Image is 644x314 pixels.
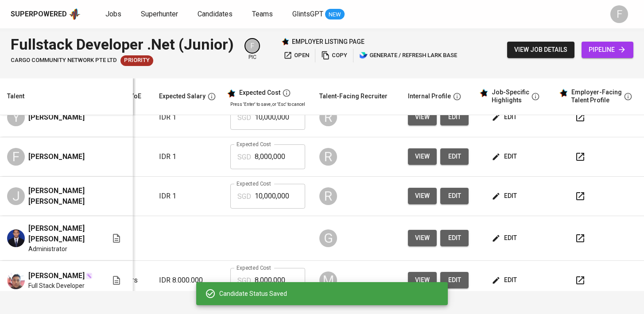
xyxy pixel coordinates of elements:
[281,49,311,62] button: open
[28,151,85,162] span: [PERSON_NAME]
[493,275,517,286] span: edit
[198,9,234,20] a: Candidates
[415,112,430,123] span: view
[319,148,337,166] div: R
[493,233,517,244] span: edit
[447,275,462,286] span: edit
[159,112,216,123] p: IDR 1
[490,109,520,125] button: edit
[319,109,337,126] div: R
[408,148,437,165] button: view
[582,42,633,58] a: pipeline
[507,42,574,58] button: view job details
[281,38,289,46] img: Glints Star
[7,91,24,102] div: Talent
[447,151,462,162] span: edit
[141,10,178,18] span: Superhunter
[120,55,153,66] div: New Job received from Demand Team
[292,37,365,46] p: employer listing page
[292,9,345,20] a: GlintsGPT NEW
[440,272,469,288] button: edit
[237,191,251,202] p: SGD
[490,272,520,288] button: edit
[490,230,520,246] button: edit
[415,151,430,162] span: view
[479,89,488,97] img: glints_star.svg
[571,89,622,104] div: Employer-Facing Talent Profile
[319,271,337,289] div: M
[319,91,388,102] div: Talent-Facing Recruiter
[227,89,236,98] img: glints_star.svg
[321,50,347,61] span: copy
[440,188,469,204] button: edit
[28,223,97,244] span: [PERSON_NAME] [PERSON_NAME]
[244,38,260,61] div: pic
[447,190,462,202] span: edit
[28,244,67,253] span: Administrator
[239,89,280,97] div: Expected Cost
[28,271,85,281] span: [PERSON_NAME]
[447,112,462,123] span: edit
[514,44,567,55] span: view job details
[408,91,451,102] div: Internal Profile
[292,10,323,18] span: GlintsGPT
[7,229,25,247] img: Adam Zulfikar Gulam
[440,230,469,246] button: edit
[105,9,123,20] a: Jobs
[69,8,81,21] img: app logo
[559,89,568,97] img: glints_star.svg
[440,148,469,165] button: edit
[219,289,441,298] div: Candidate Status Saved
[28,186,97,207] span: [PERSON_NAME] [PERSON_NAME]
[7,109,25,126] div: Y
[252,9,275,20] a: Teams
[11,9,67,19] div: Superpowered
[28,112,85,123] span: [PERSON_NAME]
[493,112,517,123] span: edit
[11,8,81,21] a: Superpoweredapp logo
[408,109,437,125] button: view
[408,230,437,246] button: view
[230,101,305,108] p: Press 'Enter' to save, or 'Esc' to cancel
[7,187,25,205] div: J
[359,51,368,60] img: lark
[141,9,180,20] a: Superhunter
[252,10,273,18] span: Teams
[447,233,462,244] span: edit
[492,89,529,104] div: Job-Specific Highlights
[159,275,216,286] p: IDR 8.000.000
[493,151,517,162] span: edit
[159,191,216,202] p: IDR 1
[159,151,216,162] p: IDR 1
[359,50,457,61] span: generate / refresh lark base
[85,272,93,279] img: magic_wand.svg
[415,275,430,286] span: view
[7,148,25,166] div: F
[159,91,206,102] div: Expected Salary
[415,233,430,244] span: view
[11,56,117,65] span: cargo community network pte ltd
[319,187,337,205] div: R
[589,44,626,55] span: pipeline
[440,109,469,125] button: edit
[325,10,345,19] span: NEW
[237,152,251,163] p: SGD
[237,112,251,123] p: SGD
[198,10,233,18] span: Candidates
[28,281,85,290] span: Full Stack Developer
[357,49,459,62] button: lark generate / refresh lark base
[319,229,337,247] div: G
[490,148,520,165] button: edit
[105,10,121,18] span: Jobs
[237,275,251,286] p: SGD
[415,190,430,202] span: view
[490,188,520,204] button: edit
[11,34,234,55] div: Fullstack Developer .Net (Junior)
[244,38,260,54] div: F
